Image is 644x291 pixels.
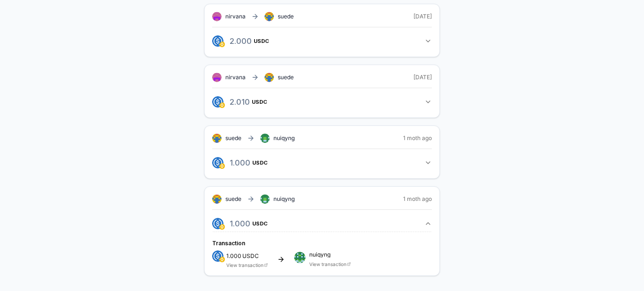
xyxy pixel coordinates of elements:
[254,38,269,44] span: USDC
[309,252,351,258] span: nuiqyng
[225,134,241,142] span: suede
[226,262,264,268] a: View transaction
[219,102,225,108] img: logo.png
[212,240,245,247] span: Transaction
[212,218,223,229] img: logo.png
[242,253,259,259] span: USDC
[226,252,241,259] span: 1.000
[212,33,432,49] button: 2.000USDC
[309,261,347,267] a: View transaction
[252,160,268,166] span: USDC
[252,221,268,226] span: USDC
[219,257,225,262] img: logo.png
[212,96,223,108] img: logo.png
[212,94,432,110] button: 2.010USDC
[278,74,294,81] span: suede
[273,134,295,142] span: nuiqyng
[212,250,223,262] img: logo.png
[413,74,432,81] span: [DATE]
[212,232,432,268] div: 1.000USDC
[403,134,432,142] span: 1 moth ago
[212,35,223,47] img: logo.png
[278,13,294,20] span: suede
[403,195,432,203] span: 1 moth ago
[225,74,246,81] span: nirvana
[212,216,432,232] button: 1.000USDC
[219,42,225,47] img: logo.png
[219,163,225,169] img: logo.png
[225,13,246,20] span: nirvana
[225,195,241,203] span: suede
[273,195,295,203] span: nuiqyng
[212,155,432,171] button: 1.000USDC
[212,157,223,168] img: logo.png
[413,13,432,20] span: [DATE]
[219,224,225,230] img: logo.png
